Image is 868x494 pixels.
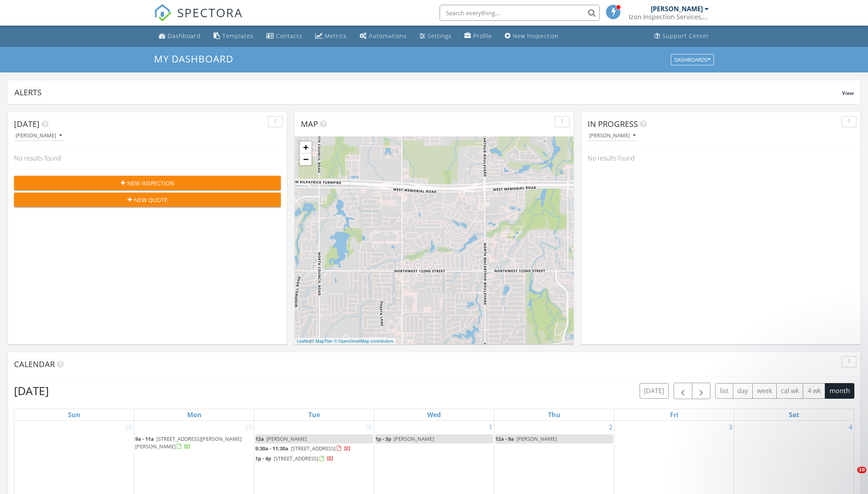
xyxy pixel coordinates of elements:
[733,383,753,399] button: day
[127,179,174,187] span: New Inspection
[588,131,637,141] button: [PERSON_NAME]
[307,409,322,420] a: Tuesday
[291,445,336,452] span: [STREET_ADDRESS]
[651,5,703,13] div: [PERSON_NAME]
[255,444,373,454] a: 9:30a - 11:30a [STREET_ADDRESS]
[8,147,287,169] div: No results found
[300,141,312,153] a: Zoom in
[266,435,307,442] span: [PERSON_NAME]
[426,409,442,420] a: Wednesday
[334,339,394,343] a: © OpenStreetMap contributors
[14,383,49,399] h2: [DATE]
[312,29,350,44] a: Metrics
[428,32,452,40] div: Settings
[135,435,242,450] span: [STREET_ADDRESS][PERSON_NAME][PERSON_NAME]
[715,383,733,399] button: list
[16,133,62,139] div: [PERSON_NAME]
[640,383,669,399] button: [DATE]
[134,196,168,204] span: New Quote
[154,4,172,22] img: The Best Home Inspection Software - Spectora
[255,435,264,442] span: 12a
[416,29,455,44] a: Settings
[487,421,494,434] a: Go to October 1, 2025
[222,32,254,40] div: Templates
[513,32,559,40] div: New Inspection
[300,153,312,165] a: Zoom out
[787,409,801,420] a: Saturday
[776,383,804,399] button: cal wk
[461,29,495,44] a: Company Profile
[135,435,154,442] span: 9a - 11a
[255,445,288,452] span: 9:30a - 11:30a
[177,4,243,21] span: SPECTORA
[274,455,318,462] span: [STREET_ADDRESS]
[255,454,373,464] a: 1p - 4p [STREET_ADDRESS]
[297,339,310,343] a: Leaflet
[255,455,334,462] a: 1p - 4p [STREET_ADDRESS]
[364,421,374,434] a: Go to September 30, 2025
[154,11,243,28] a: SPECTORA
[502,29,562,44] a: New Inspection
[311,339,333,343] a: © MapTiler
[369,32,407,40] div: Automations
[440,5,600,21] input: Search everything...
[516,435,557,442] span: [PERSON_NAME]
[651,29,712,44] a: Support Center
[14,118,40,129] span: [DATE]
[495,435,514,442] span: 12a - 9a
[186,409,203,420] a: Monday
[66,409,82,420] a: Sunday
[674,383,692,399] button: Previous month
[588,118,638,129] span: In Progress
[692,383,711,399] button: Next month
[255,445,351,452] a: 9:30a - 11:30a [STREET_ADDRESS]
[14,87,842,98] div: Alerts
[825,383,854,399] button: month
[674,57,710,62] div: Dashboards
[842,90,854,96] span: View
[582,147,860,169] div: No results found
[394,435,434,442] span: [PERSON_NAME]
[546,409,562,420] a: Thursday
[210,29,257,44] a: Templates
[589,133,636,139] div: [PERSON_NAME]
[14,193,281,207] button: New Quote
[263,29,306,44] a: Contacts
[124,421,134,434] a: Go to September 28, 2025
[14,359,55,369] span: Calendar
[301,118,318,129] span: Map
[14,131,64,141] button: [PERSON_NAME]
[168,32,201,40] div: Dashboard
[135,434,253,452] a: 9a - 11a [STREET_ADDRESS][PERSON_NAME][PERSON_NAME]
[857,467,866,473] span: 10
[14,176,281,190] button: New Inspection
[276,32,302,40] div: Contacts
[244,421,254,434] a: Go to September 29, 2025
[255,455,271,462] span: 1p - 4p
[629,13,709,21] div: Izon Inspection Services, LLC
[668,409,680,420] a: Friday
[841,467,860,486] iframe: Intercom live chat
[156,29,204,44] a: Dashboard
[803,383,825,399] button: 4 wk
[154,52,233,65] span: My Dashboard
[356,29,410,44] a: Automations (Basic)
[325,32,347,40] div: Metrics
[752,383,777,399] button: week
[607,421,614,434] a: Go to October 2, 2025
[473,32,492,40] div: Profile
[375,435,391,442] span: 1p - 3p
[671,54,714,65] button: Dashboards
[135,435,242,450] a: 9a - 11a [STREET_ADDRESS][PERSON_NAME][PERSON_NAME]
[295,338,396,345] div: |
[662,32,709,40] div: Support Center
